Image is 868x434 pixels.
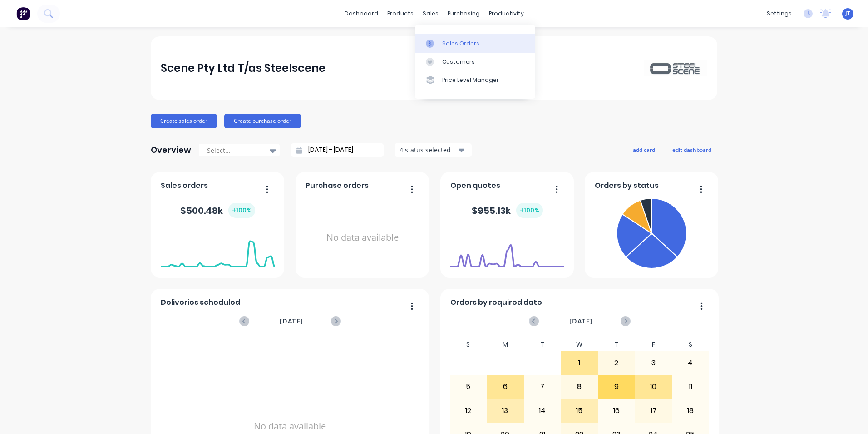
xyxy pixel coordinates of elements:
[442,76,499,84] div: Price Level Manager
[161,59,325,77] div: Scene Pty Ltd T/as Steelscene
[762,7,796,20] div: settings
[561,338,598,351] div: W
[415,71,535,89] a: Price Level Manager
[635,352,671,374] div: 3
[340,7,383,20] a: dashboard
[561,375,597,398] div: 8
[524,338,561,351] div: T
[306,195,419,281] div: No data available
[415,53,535,71] a: Customers
[224,114,301,128] button: Create purchase order
[672,352,709,374] div: 4
[16,7,30,20] img: Factory
[524,375,561,398] div: 7
[524,399,561,422] div: 14
[472,203,543,218] div: $ 955.13k
[644,60,707,76] img: Scene Pty Ltd T/as Steelscene
[595,180,659,191] span: Orders by status
[598,352,635,374] div: 2
[487,399,523,422] div: 13
[450,180,500,191] span: Open quotes
[415,34,535,52] a: Sales Orders
[450,375,487,398] div: 5
[561,352,597,374] div: 1
[484,7,528,20] div: productivity
[569,316,593,326] span: [DATE]
[516,203,543,218] div: + 100 %
[151,141,191,159] div: Overview
[399,145,457,155] div: 4 status selected
[635,399,671,422] div: 17
[845,10,850,18] span: JT
[487,338,524,351] div: M
[450,338,487,351] div: S
[672,399,709,422] div: 18
[443,7,484,20] div: purchasing
[383,7,418,20] div: products
[418,7,443,20] div: sales
[666,144,717,156] button: edit dashboard
[598,338,635,351] div: T
[161,297,240,308] span: Deliveries scheduled
[598,375,635,398] div: 9
[635,375,671,398] div: 10
[561,399,597,422] div: 15
[442,58,475,66] div: Customers
[672,375,709,398] div: 11
[627,144,661,156] button: add card
[228,203,255,218] div: + 100 %
[598,399,635,422] div: 16
[450,399,487,422] div: 12
[442,40,479,48] div: Sales Orders
[180,203,255,218] div: $ 500.48k
[487,375,523,398] div: 6
[151,114,217,128] button: Create sales order
[635,338,672,351] div: F
[672,338,709,351] div: S
[395,143,472,157] button: 4 status selected
[161,180,208,191] span: Sales orders
[306,180,369,191] span: Purchase orders
[280,316,303,326] span: [DATE]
